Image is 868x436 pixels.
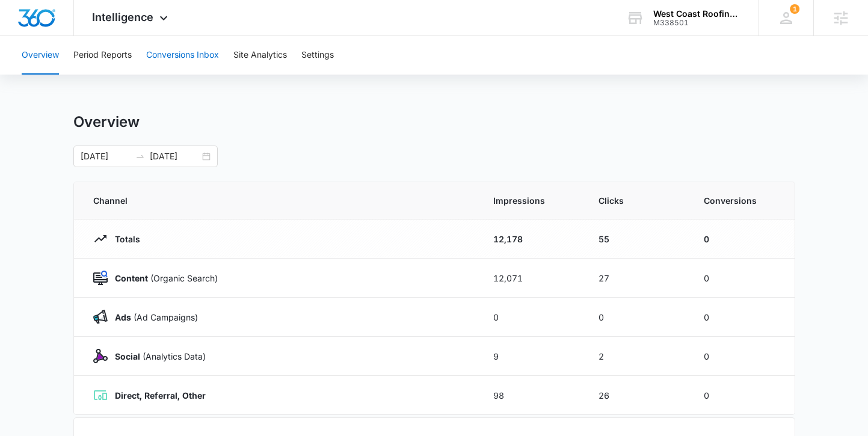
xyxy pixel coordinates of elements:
span: Conversions [704,194,775,207]
div: Domain: [DOMAIN_NAME] [31,31,132,41]
td: 0 [479,298,584,337]
div: notifications count [790,4,799,14]
img: website_grey.svg [19,31,29,41]
button: Period Reports [73,36,132,75]
p: Totals [108,233,140,245]
span: Clicks [599,194,675,207]
input: End date [150,150,200,163]
span: Impressions [493,194,570,207]
span: to [135,152,145,161]
button: Conversions Inbox [146,36,219,75]
input: Start date [81,150,131,163]
td: 27 [584,259,689,298]
strong: Direct, Referral, Other [115,390,206,401]
div: v 4.0.25 [34,19,59,29]
img: Ads [93,310,108,324]
td: 0 [584,298,689,337]
span: Intelligence [92,11,153,23]
td: 12,071 [479,259,584,298]
div: account name [653,9,741,19]
div: Keywords by Traffic [133,71,203,79]
td: 12,178 [479,220,584,259]
td: 9 [479,337,584,376]
img: Social [93,349,108,363]
button: Site Analytics [233,36,287,75]
img: logo_orange.svg [19,19,29,29]
img: tab_domain_overview_orange.svg [32,70,42,79]
p: (Ad Campaigns) [108,311,198,324]
td: 0 [689,337,795,376]
td: 0 [689,259,795,298]
span: 1 [790,4,799,14]
td: 0 [689,376,795,415]
button: Settings [301,36,334,75]
div: account id [653,19,741,27]
td: 55 [584,220,689,259]
h1: Overview [73,113,140,131]
strong: Ads [115,312,131,322]
td: 26 [584,376,689,415]
img: Content [93,271,108,285]
strong: Social [115,351,140,361]
div: Domain Overview [46,71,108,79]
p: (Analytics Data) [108,350,206,363]
span: Channel [93,194,464,207]
td: 0 [689,220,795,259]
button: Overview [22,36,59,75]
span: swap-right [135,152,145,161]
td: 0 [689,298,795,337]
td: 98 [479,376,584,415]
p: (Organic Search) [108,272,218,284]
strong: Content [115,273,148,283]
td: 2 [584,337,689,376]
img: tab_keywords_by_traffic_grey.svg [120,70,129,79]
